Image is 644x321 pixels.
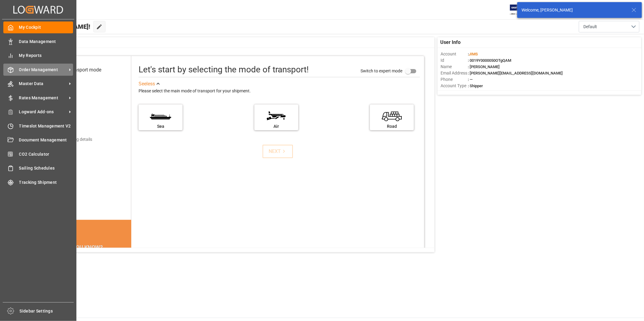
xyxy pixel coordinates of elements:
[263,145,293,158] button: NEXT
[19,38,73,45] span: Data Management
[441,76,468,83] span: Phone
[3,176,73,188] a: Tracking Shipment
[3,35,73,47] a: Data Management
[20,308,74,314] span: Sidebar Settings
[54,66,101,74] div: Select transport mode
[3,50,73,61] a: My Reports
[19,137,73,143] span: Document Management
[25,21,90,32] span: Hello [PERSON_NAME]!
[583,24,597,30] span: Default
[142,123,179,130] div: Sea
[441,64,468,70] span: Name
[468,71,563,75] span: : [PERSON_NAME][EMAIL_ADDRESS][DOMAIN_NAME]
[3,22,73,33] a: My Cockpit
[19,24,73,31] span: My Cockpit
[139,80,155,88] div: See less
[19,109,67,115] span: Logward Add-ons
[468,65,500,69] span: : [PERSON_NAME]
[510,5,531,15] img: Exertis%20JAM%20-%20Email%20Logo.jpg_1722504956.jpg
[3,162,73,174] a: Sailing Schedules
[579,21,639,32] button: open menu
[441,51,468,57] span: Account
[441,70,468,76] span: Email Address
[34,241,132,254] div: DID YOU KNOW?
[19,52,73,59] span: My Reports
[373,123,411,130] div: Road
[257,123,295,130] div: Air
[139,88,420,95] div: Please select the main mode of transport for your shipment.
[269,148,287,155] div: NEXT
[19,95,67,101] span: Rates Management
[441,57,468,64] span: Id
[19,165,73,171] span: Sailing Schedules
[19,123,73,129] span: Timeslot Management V2
[468,58,511,63] span: : 0019Y0000050OTgQAM
[469,52,478,56] span: JIMS
[441,83,468,89] span: Account Type
[139,63,309,76] div: Let's start by selecting the mode of transport!
[522,7,626,13] div: Welcome, [PERSON_NAME]
[3,148,73,160] a: CO2 Calculator
[468,84,483,88] span: : Shipper
[468,52,478,56] span: :
[19,81,67,87] span: Master Data
[19,151,73,157] span: CO2 Calculator
[3,120,73,132] a: Timeslot Management V2
[54,136,92,143] div: Add shipping details
[19,179,73,186] span: Tracking Shipment
[19,67,67,73] span: Order Management
[468,77,473,82] span: : —
[361,68,402,73] span: Switch to expert mode
[441,39,461,46] span: User Info
[3,134,73,146] a: Document Management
